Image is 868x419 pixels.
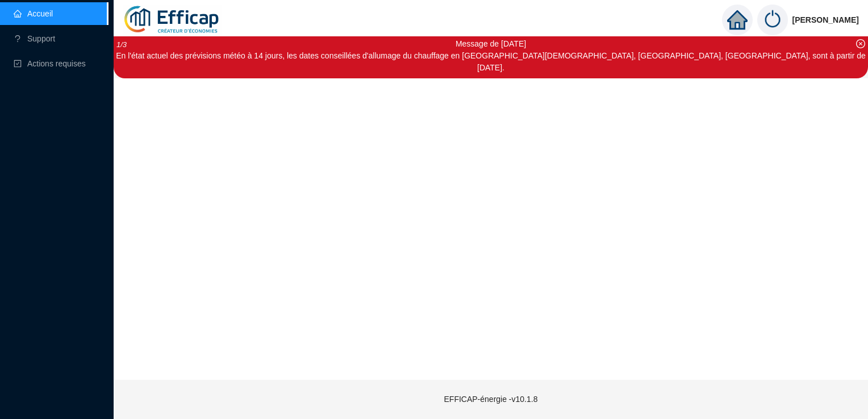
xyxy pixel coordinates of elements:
span: Actions requises [27,59,86,68]
i: 1 / 3 [116,40,127,49]
div: Message de [DATE] [115,38,866,50]
a: questionSupport [14,34,55,43]
a: homeAccueil [14,9,53,18]
div: En l'état actuel des prévisions météo à 14 jours, les dates conseillées d'allumage du chauffage e... [115,50,866,74]
span: [PERSON_NAME] [792,2,859,38]
span: check-square [14,60,22,68]
img: power [757,5,788,35]
span: home [727,10,748,30]
span: EFFICAP-énergie - v10.1.8 [444,395,538,404]
span: close-circle [856,39,865,48]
